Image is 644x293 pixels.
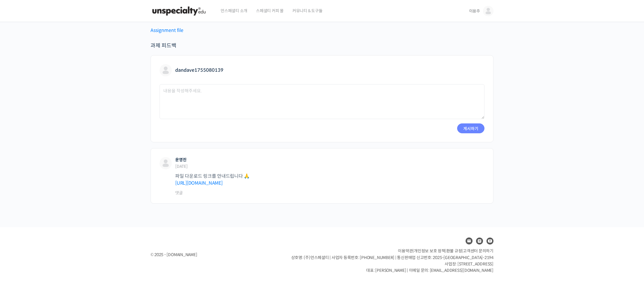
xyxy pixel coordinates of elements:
a: [URL][DOMAIN_NAME] [175,180,223,186]
a: 이용약관 [398,248,413,254]
a: 운영진 [175,157,186,162]
a: Assignment file [151,27,183,33]
span: dandave1755080139 [175,67,223,73]
p: | | | 상호명: (주)언스페셜티 | 사업자 등록번호: [PHONE_NUMBER] | 통신판매업 신고번호: 2025-[GEOGRAPHIC_DATA]-2194 사업장: [ST... [291,248,493,274]
a: 운영진에 응답 [175,189,183,197]
span: 이용주 [469,8,480,14]
a: [DATE] [175,164,188,169]
p: 파일 다운로드 링크를 안내드립니다 🙏 [175,173,484,187]
a: dandave1755080139 [160,67,223,73]
a: 환불 규정 [446,248,462,254]
div: © 2025 - [DOMAIN_NAME] [151,251,277,259]
a: 개인정보 보호 정책 [414,248,445,254]
input: 게시하기 [457,123,484,133]
span: 고객센터 문의하기 [463,248,493,254]
h4: 과제 피드백 [151,42,493,49]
